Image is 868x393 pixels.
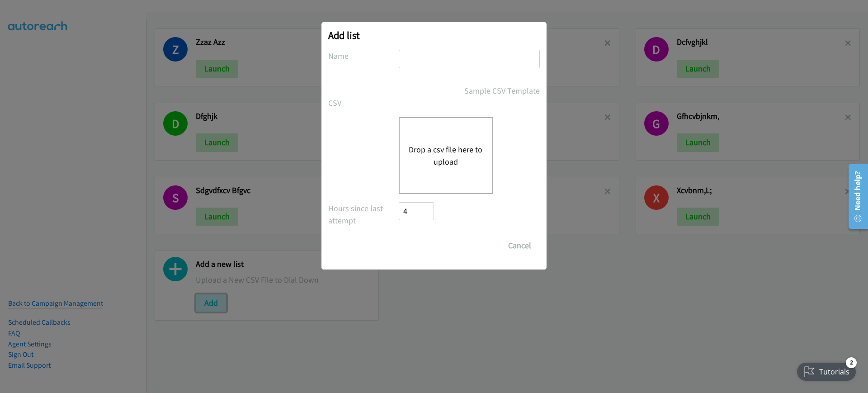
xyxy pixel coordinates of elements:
label: Hours since last attempt [328,202,399,227]
iframe: Checklist [792,354,861,386]
iframe: Resource Center [842,161,868,232]
a: Sample CSV Template [464,85,540,97]
h2: Add list [328,29,540,42]
button: Drop a csv file here to upload [409,143,483,168]
button: Cancel [500,237,540,255]
label: CSV [328,97,399,109]
label: Name [328,50,399,62]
